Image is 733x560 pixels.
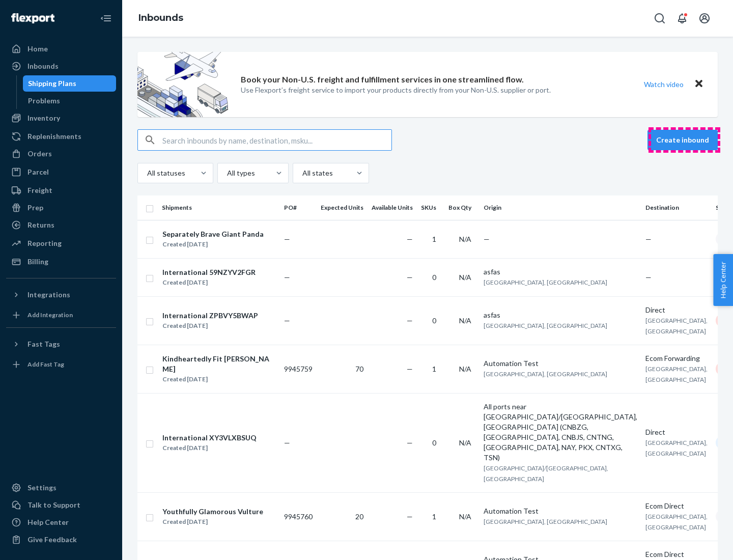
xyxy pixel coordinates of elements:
[11,13,54,23] img: Flexport logo
[27,517,69,527] div: Help Center
[27,483,57,493] div: Settings
[645,317,708,335] span: [GEOGRAPHIC_DATA], [GEOGRAPHIC_DATA]
[480,195,641,220] th: Origin
[645,235,652,243] span: —
[280,492,317,541] td: 9945760
[27,61,59,71] div: Inbounds
[6,497,116,513] a: Talk to Support
[27,203,43,213] div: Prep
[226,168,227,178] input: All types
[23,93,117,109] a: Problems
[484,267,637,277] div: asfas
[432,512,436,521] span: 1
[6,307,116,323] a: Add Integration
[641,195,712,220] th: Destination
[484,278,607,286] span: [GEOGRAPHIC_DATA], [GEOGRAPHIC_DATA]
[6,146,116,162] a: Orders
[6,531,116,548] button: Give Feedback
[484,506,637,516] div: Automation Test
[484,370,607,378] span: [GEOGRAPHIC_DATA], [GEOGRAPHIC_DATA]
[28,96,60,106] div: Problems
[6,254,116,270] a: Billing
[355,512,363,521] span: 20
[162,507,263,517] div: Youthfully Glamorous Vulture
[6,235,116,251] a: Reporting
[162,321,258,331] div: Created [DATE]
[280,345,317,393] td: 9945759
[162,229,264,239] div: Separately Brave Giant Panda
[280,195,317,220] th: PO#
[284,316,290,325] span: —
[645,353,708,363] div: Ecom Forwarding
[27,131,81,142] div: Replenishments
[459,438,471,447] span: N/A
[27,360,64,369] div: Add Fast Tag
[96,8,116,29] button: Close Navigation
[484,358,637,369] div: Automation Test
[27,185,52,195] div: Freight
[162,311,258,321] div: International ZPBVY5BWAP
[713,254,733,306] button: Help Center
[162,517,263,527] div: Created [DATE]
[6,514,116,530] a: Help Center
[645,513,708,531] span: [GEOGRAPHIC_DATA], [GEOGRAPHIC_DATA]
[6,41,116,57] a: Home
[241,85,551,95] p: Use Flexport’s freight service to import your products directly from your Non-U.S. supplier or port.
[27,290,70,300] div: Integrations
[407,235,413,243] span: —
[368,195,417,220] th: Available Units
[459,316,471,325] span: N/A
[650,8,670,29] button: Open Search Box
[27,167,49,177] div: Parcel
[459,273,471,282] span: N/A
[645,273,652,282] span: —
[23,75,117,92] a: Shipping Plans
[694,8,715,29] button: Open account menu
[6,336,116,352] button: Fast Tags
[162,443,257,453] div: Created [DATE]
[162,277,256,288] div: Created [DATE]
[407,316,413,325] span: —
[162,374,275,384] div: Created [DATE]
[6,58,116,74] a: Inbounds
[162,267,256,277] div: International 59NZYV2FGR
[6,200,116,216] a: Prep
[407,273,413,282] span: —
[241,74,524,86] p: Book your Non-U.S. freight and fulfillment services in one streamlined flow.
[27,339,60,349] div: Fast Tags
[6,287,116,303] button: Integrations
[27,149,52,159] div: Orders
[672,8,692,29] button: Open notifications
[162,130,391,150] input: Search inbounds by name, destination, msku...
[6,356,116,373] a: Add Fast Tag
[432,273,436,282] span: 0
[6,164,116,180] a: Parcel
[645,549,708,559] div: Ecom Direct
[146,168,147,178] input: All statuses
[284,273,290,282] span: —
[27,238,62,248] div: Reporting
[6,182,116,199] a: Freight
[27,535,77,545] div: Give Feedback
[27,311,73,319] div: Add Integration
[27,44,48,54] div: Home
[484,464,608,483] span: [GEOGRAPHIC_DATA]/[GEOGRAPHIC_DATA], [GEOGRAPHIC_DATA]
[645,501,708,511] div: Ecom Direct
[692,77,706,92] button: Close
[6,110,116,126] a: Inventory
[645,427,708,437] div: Direct
[158,195,280,220] th: Shipments
[484,402,637,463] div: All ports near [GEOGRAPHIC_DATA]/[GEOGRAPHIC_DATA], [GEOGRAPHIC_DATA] (CNBZG, [GEOGRAPHIC_DATA], ...
[130,4,191,33] ol: breadcrumbs
[284,235,290,243] span: —
[484,310,637,320] div: asfas
[27,500,80,510] div: Talk to Support
[407,512,413,521] span: —
[355,365,363,373] span: 70
[645,439,708,457] span: [GEOGRAPHIC_DATA], [GEOGRAPHIC_DATA]
[284,438,290,447] span: —
[459,235,471,243] span: N/A
[647,130,718,150] button: Create inbound
[417,195,444,220] th: SKUs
